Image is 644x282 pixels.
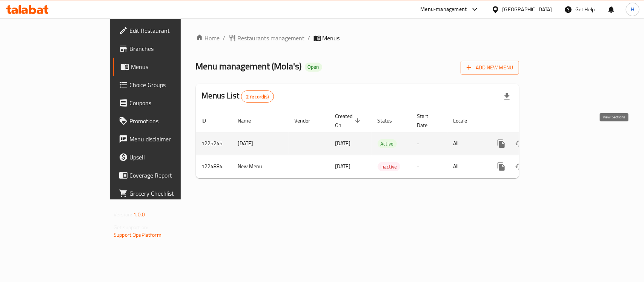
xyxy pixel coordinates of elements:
span: Upsell [129,153,211,162]
div: Active [378,139,397,148]
button: Add New Menu [461,61,519,75]
a: Choice Groups [113,76,217,94]
h2: Menus List [202,90,274,103]
span: Name [238,116,261,125]
span: Locale [453,116,477,125]
button: Change Status [510,158,529,176]
a: Menu disclaimer [113,130,217,148]
td: - [411,155,447,178]
a: Edit Restaurant [113,21,217,40]
td: All [447,132,486,155]
span: Menus [131,62,211,71]
button: more [492,158,510,176]
span: Restaurants management [238,34,305,43]
span: Open [305,64,322,70]
span: Choice Groups [129,80,211,89]
li: / [223,34,226,43]
div: Open [305,63,322,72]
span: Menu disclaimer [129,135,211,144]
button: Change Status [510,135,529,153]
span: [DATE] [335,161,351,171]
th: Actions [486,109,571,132]
div: Export file [498,87,516,106]
table: enhanced table [196,109,571,178]
div: Inactive [378,162,400,171]
a: Promotions [113,112,217,130]
td: All [447,155,486,178]
span: Branches [129,44,211,53]
a: Coverage Report [113,166,217,184]
a: Support.OpsPlatform [114,230,161,240]
button: more [492,135,510,153]
span: Vendor [295,116,320,125]
a: Menus [113,58,217,76]
span: Edit Restaurant [129,26,211,35]
span: 1.0.0 [133,210,145,219]
a: Coupons [113,94,217,112]
a: Branches [113,40,217,58]
span: H [631,5,634,14]
span: 2 record(s) [241,93,274,100]
li: / [308,34,310,43]
span: Start Date [417,112,438,130]
span: Version: [114,210,132,219]
span: ID [202,116,216,125]
a: Upsell [113,148,217,166]
span: Promotions [129,116,211,126]
span: Status [378,116,402,125]
span: Created On [335,112,363,130]
div: [GEOGRAPHIC_DATA] [503,5,552,14]
span: Inactive [378,162,400,171]
span: Get support on: [114,222,148,232]
a: Grocery Checklist [113,184,217,202]
span: Menu management ( Mola's ) [196,58,302,75]
span: Coupons [129,98,211,107]
span: Coverage Report [129,171,211,180]
span: Add New Menu [467,63,513,72]
td: [DATE] [232,132,289,155]
a: Restaurants management [229,34,305,43]
span: Grocery Checklist [129,189,211,198]
nav: breadcrumb [196,34,519,43]
span: Menus [323,34,340,43]
div: Total records count [241,90,274,103]
span: [DATE] [335,138,351,148]
div: Menu-management [421,5,467,14]
span: Active [378,139,397,148]
td: - [411,132,447,155]
td: New Menu [232,155,289,178]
